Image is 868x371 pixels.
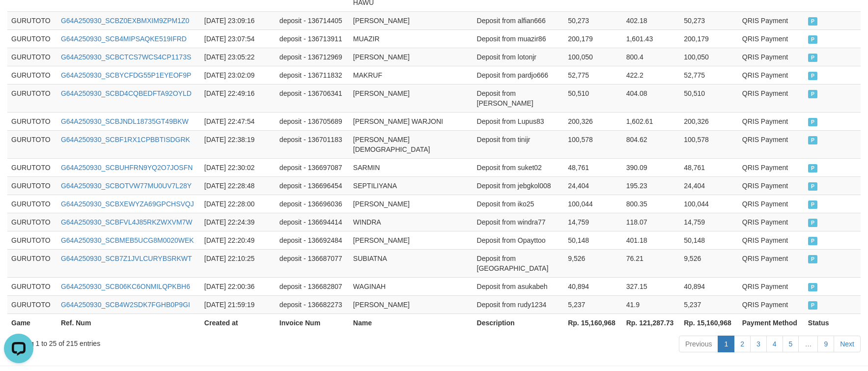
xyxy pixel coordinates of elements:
[738,112,804,130] td: QRIS Payment
[61,236,194,244] a: G64A250930_SCBMEB5UCG8M0020WEK
[738,29,804,48] td: QRIS Payment
[276,11,349,29] td: deposit - 136714405
[7,112,57,130] td: GURUTOTO
[7,335,354,348] div: Showing 1 to 25 of 215 entries
[349,249,473,277] td: SUBIATNA
[680,195,738,213] td: 100,044
[680,158,738,176] td: 48,761
[61,164,193,171] a: G64A250930_SCBUHFRN9YQ2O7JOSFN
[61,283,190,290] a: G64A250930_SCB06KC6ONMILQPKBH6
[473,314,564,332] th: Description
[276,231,349,249] td: deposit - 136692484
[808,255,818,263] span: PAID
[738,277,804,295] td: QRIS Payment
[200,249,276,277] td: [DATE] 22:10:25
[679,336,718,352] a: Previous
[349,277,473,295] td: WAGINAH
[473,195,564,213] td: Deposit from iko25
[680,84,738,112] td: 50,510
[7,295,57,314] td: GURUTOTO
[276,314,349,332] th: Invoice Num
[680,249,738,277] td: 9,526
[349,66,473,84] td: MAKRUF
[276,130,349,158] td: deposit - 136701183
[738,249,804,277] td: QRIS Payment
[200,195,276,213] td: [DATE] 22:28:00
[680,231,738,249] td: 50,148
[349,213,473,231] td: WINDRA
[622,213,680,231] td: 118.07
[61,71,191,79] a: G64A250930_SCBYCFDG55P1EYEOF9P
[564,158,622,176] td: 48,761
[808,17,818,26] span: PAID
[200,130,276,158] td: [DATE] 22:38:19
[680,295,738,314] td: 5,237
[734,336,751,352] a: 2
[808,164,818,172] span: PAID
[564,195,622,213] td: 100,044
[808,200,818,209] span: PAID
[738,130,804,158] td: QRIS Payment
[622,29,680,48] td: 1,601.43
[680,66,738,84] td: 52,775
[200,158,276,176] td: [DATE] 22:30:02
[349,29,473,48] td: MUAZIR
[622,231,680,249] td: 401.18
[200,213,276,231] td: [DATE] 22:24:39
[473,84,564,112] td: Deposit from [PERSON_NAME]
[564,84,622,112] td: 50,510
[738,176,804,195] td: QRIS Payment
[61,182,192,190] a: G64A250930_SCBOTVW77MU0UV7L28Y
[200,295,276,314] td: [DATE] 21:59:19
[200,84,276,112] td: [DATE] 22:49:16
[276,29,349,48] td: deposit - 136713911
[7,176,57,195] td: GURUTOTO
[276,84,349,112] td: deposit - 136706341
[622,176,680,195] td: 195.23
[622,84,680,112] td: 404.08
[61,136,190,143] a: G64A250930_SCBF1RX1CPBBTISDGRK
[680,11,738,29] td: 50,273
[622,295,680,314] td: 41.9
[622,314,680,332] th: Rp. 121,287.73
[622,48,680,66] td: 800.4
[349,130,473,158] td: [PERSON_NAME][DEMOGRAPHIC_DATA]
[808,35,818,44] span: PAID
[61,53,191,61] a: G64A250930_SCBCTCS7WCS4CP1173S
[61,89,192,97] a: G64A250930_SCBD4CQBEDFTA92OYLD
[61,35,187,43] a: G64A250930_SCB4MIPSAQKE519IFRD
[7,231,57,249] td: GURUTOTO
[808,90,818,98] span: PAID
[750,336,767,352] a: 3
[57,314,200,332] th: Ref. Num
[473,130,564,158] td: Deposit from tinijr
[349,195,473,213] td: [PERSON_NAME]
[564,48,622,66] td: 100,050
[276,158,349,176] td: deposit - 136697087
[680,314,738,332] th: Rp. 15,160,968
[473,176,564,195] td: Deposit from jebgkol008
[473,249,564,277] td: Deposit from [GEOGRAPHIC_DATA]
[718,336,734,352] a: 1
[564,277,622,295] td: 40,894
[622,277,680,295] td: 327.15
[200,231,276,249] td: [DATE] 22:20:49
[680,176,738,195] td: 24,404
[276,66,349,84] td: deposit - 136711832
[349,48,473,66] td: [PERSON_NAME]
[808,72,818,80] span: PAID
[564,231,622,249] td: 50,148
[738,66,804,84] td: QRIS Payment
[808,237,818,245] span: PAID
[680,277,738,295] td: 40,894
[276,195,349,213] td: deposit - 136696036
[564,130,622,158] td: 100,578
[276,249,349,277] td: deposit - 136687077
[473,48,564,66] td: Deposit from lotonjr
[473,295,564,314] td: Deposit from rudy1234
[738,48,804,66] td: QRIS Payment
[200,11,276,29] td: [DATE] 23:09:16
[766,336,783,352] a: 4
[798,336,818,352] a: …
[349,11,473,29] td: [PERSON_NAME]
